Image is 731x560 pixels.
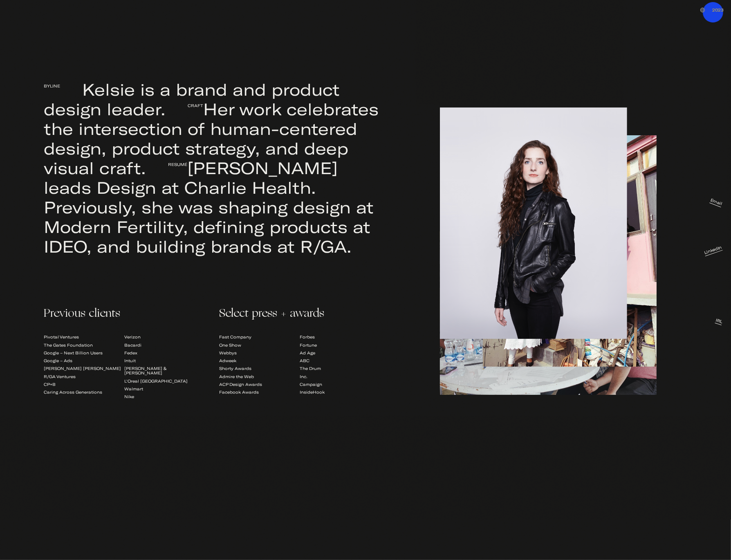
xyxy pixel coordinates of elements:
[300,333,380,341] li: Forbes
[300,388,380,396] li: InsideHook
[715,318,723,325] a: IRL
[712,8,724,12] span: 2023
[219,312,380,316] span: Select press + awards
[124,341,205,349] li: Bacardi
[44,341,124,349] li: The Gates Foundation
[704,245,723,256] a: LinkedIn
[425,108,642,339] img: pic3.png
[124,393,205,401] li: Nike
[700,8,705,12] img: Kelsie Klaustermeier
[44,79,380,256] div: Kelsie is a brand and product design leader. Her work celebrates the intersection of human-center...
[300,381,380,388] li: Campaign
[166,96,203,115] span: Craft
[709,198,723,208] a: Email
[300,341,380,349] li: Fortune
[219,341,300,349] li: One Show
[44,357,124,365] li: Google – Ads
[44,349,124,357] li: Google – Next Billion Users
[124,377,205,385] li: L'Oreal [GEOGRAPHIC_DATA]
[124,385,205,393] li: Walmart
[219,365,300,372] li: Shorty Awards
[300,357,380,365] li: ABC
[124,333,205,341] li: Verizon
[146,155,187,174] span: Resumé
[44,333,124,341] li: Pivotal Ventures
[219,381,300,388] li: ACP Design Awards
[44,365,124,372] li: [PERSON_NAME] [PERSON_NAME]
[124,357,205,365] li: Intuit
[44,388,124,396] li: Caring Across Generations
[124,349,205,357] li: Fedex
[300,372,380,380] li: Inc.
[44,312,204,316] span: Previous clients
[124,365,205,377] li: [PERSON_NAME] & [PERSON_NAME]
[219,372,300,380] li: Admire the Web
[44,372,124,380] li: R/GA Ventures
[44,381,124,388] li: CP+B
[219,349,300,357] li: Webbys
[300,349,380,357] li: Ad Age
[219,333,300,341] li: Fast Company
[300,365,380,372] li: The Drum
[219,357,300,365] li: Adweek
[44,76,82,96] span: Byline
[219,388,300,396] li: Facebook Awards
